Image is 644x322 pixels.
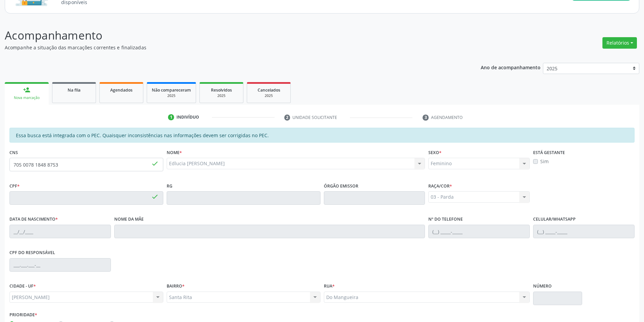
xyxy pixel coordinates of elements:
div: 2025 [205,93,238,98]
div: Essa busca está integrada com o PEC. Quaisquer inconsistências nas informações devem ser corrigid... [9,128,635,143]
p: Ano de acompanhamento [481,63,541,71]
label: Raça/cor [428,181,452,191]
button: Relatórios [602,37,637,49]
input: (__) _____-_____ [428,225,530,238]
div: 2025 [152,93,191,98]
span: Na fila [68,87,80,93]
label: Celular/WhatsApp [533,214,576,225]
input: (__) _____-_____ [533,225,635,238]
div: person_add [23,86,30,94]
label: Nº do Telefone [428,214,463,225]
label: Está gestante [533,147,565,158]
label: CPF do responsável [9,248,55,258]
label: Sexo [428,147,442,158]
div: 2025 [252,93,286,98]
label: Número [533,281,552,292]
div: Nova marcação [9,95,44,100]
p: Acompanhe a situação das marcações correntes e finalizadas [5,44,449,51]
label: RG [167,181,172,191]
label: Sim [540,158,549,165]
label: Órgão emissor [324,181,358,191]
input: ___.___.___-__ [9,258,111,272]
div: Indivíduo [176,114,199,120]
label: CNS [9,147,18,158]
label: Nome da mãe [114,214,144,225]
span: Agendados [110,87,133,93]
span: Não compareceram [152,87,191,93]
span: done [151,160,159,167]
label: CPF [9,181,20,191]
input: __/__/____ [9,225,111,238]
label: BAIRRO [167,281,185,292]
span: Resolvidos [211,87,232,93]
div: 1 [168,114,174,120]
span: Cancelados [258,87,280,93]
span: done [151,193,159,200]
label: CIDADE - UF [9,281,36,292]
label: Nome [167,147,182,158]
p: Acompanhamento [5,27,449,44]
label: Data de nascimento [9,214,58,225]
label: Rua [324,281,335,292]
